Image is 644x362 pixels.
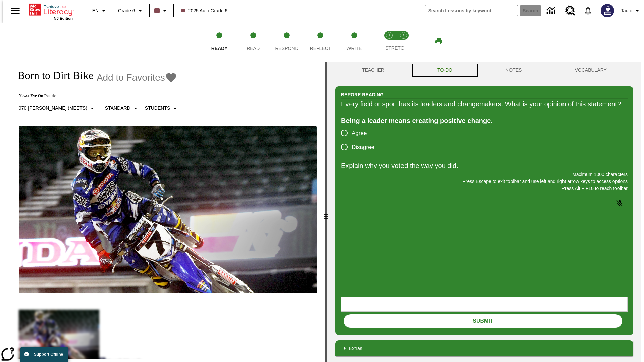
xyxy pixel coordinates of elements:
[102,102,142,114] button: Scaffolds, Standard
[611,195,628,212] button: Click to activate and allow voice recognition
[11,93,182,98] p: News: Eye On People
[310,46,331,51] span: Reflect
[335,62,411,78] button: Teacher
[341,160,628,171] p: Explain why you voted the way you did.
[200,23,239,60] button: Ready step 1 of 5
[327,62,641,362] div: activity
[54,16,73,20] span: NJ Edition
[181,7,228,14] span: 2025 Auto Grade 6
[341,178,628,185] p: Press Escape to exit toolbar and use left and right arrow keys to access options
[428,35,449,47] button: Print
[402,34,404,37] text: 2
[388,34,390,37] text: 1
[267,23,306,60] button: Respond step 3 of 5
[548,62,633,78] button: VOCABULARY
[145,105,170,112] p: Students
[92,7,99,14] span: EN
[561,2,579,20] a: Resource Center, Will open in new tab
[19,126,317,294] img: Motocross racer James Stewart flies through the air on his dirt bike.
[19,105,87,112] p: 970 [PERSON_NAME] (Meets)
[597,2,618,19] button: Select a new avatar
[29,2,73,20] div: Home
[352,143,374,152] span: Disagree
[105,105,130,112] p: Standard
[211,46,228,51] span: Ready
[16,102,99,114] button: Select Lexile, 970 Lexile (Meets)
[325,62,327,362] div: Press Enter or Spacebar and then press right and left arrow keys to move the slider
[3,62,325,359] div: reading
[579,2,597,19] a: Notifications
[346,46,362,51] span: Write
[341,99,628,109] div: Every field or sport has its leaders and changemakers. What is your opinion of this statement?
[341,126,380,154] div: poll
[425,5,518,16] input: search field
[335,340,633,356] div: Extras
[394,23,413,60] button: Stretch Respond step 2 of 2
[341,185,628,192] p: Press Alt + F10 to reach toolbar
[89,5,111,17] button: Language: EN, Select a language
[20,347,68,362] button: Support Offline
[275,46,298,51] span: Respond
[479,62,548,78] button: NOTES
[142,102,182,114] button: Select Student
[335,23,374,60] button: Write step 5 of 5
[543,2,561,20] a: Data Center
[352,129,367,138] span: Agree
[233,23,272,60] button: Read step 2 of 5
[349,345,362,352] p: Extras
[152,5,171,17] button: Class color is dark brown. Change class color
[301,23,340,60] button: Reflect step 4 of 5
[247,46,260,51] span: Read
[335,62,633,78] div: Instructional Panel Tabs
[344,314,622,328] button: Submit
[380,23,399,60] button: Stretch Read step 1 of 2
[385,45,408,51] span: STRETCH
[97,72,177,83] button: Add to Favorites - Born to Dirt Bike
[97,72,165,83] span: Add to Favorites
[601,4,614,17] img: Avatar
[3,5,98,11] body: Explain why you voted the way you did. Maximum 1000 characters Press Alt + F10 to reach toolbar P...
[115,5,147,17] button: Grade: Grade 6, Select a grade
[411,62,479,78] button: TO-DO
[11,69,93,82] h1: Born to Dirt Bike
[341,115,628,126] div: Being a leader means creating positive change.
[34,352,63,357] span: Support Offline
[618,5,644,17] button: Profile/Settings
[621,7,632,14] span: Tauto
[118,7,135,14] span: Grade 6
[341,91,384,98] h2: Before Reading
[5,1,25,21] button: Open side menu
[341,171,628,178] p: Maximum 1000 characters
